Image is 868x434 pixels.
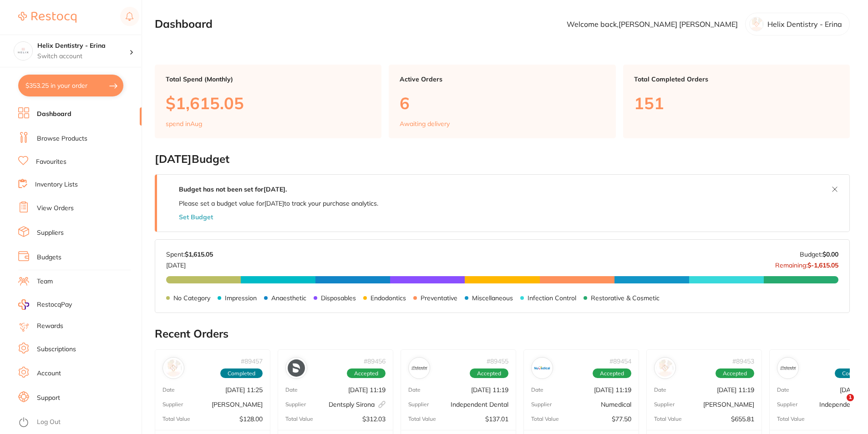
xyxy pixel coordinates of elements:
[654,416,682,422] p: Total Value
[37,418,61,427] a: Log Out
[162,387,175,393] p: Date
[775,258,838,269] p: Remaining:
[408,416,436,422] p: Total Value
[179,200,378,207] p: Please set a budget value for [DATE] to track your purchase analytics.
[531,387,543,393] p: Date
[594,386,631,394] p: [DATE] 11:19
[800,251,838,258] p: Budget:
[18,299,72,310] a: RestocqPay
[37,300,72,309] span: RestocqPay
[347,368,386,378] span: Accepted
[18,299,29,310] img: RestocqPay
[165,359,182,377] img: Henry Schein Halas
[225,386,263,394] p: [DATE] 11:25
[533,359,551,377] img: Numedical
[487,358,508,365] p: # 89455
[166,76,371,83] p: Total Spend (Monthly)
[777,416,805,422] p: Total Value
[285,387,298,393] p: Date
[371,294,406,302] p: Endodontics
[285,416,313,422] p: Total Value
[732,358,754,365] p: # 89453
[471,386,508,394] p: [DATE] 11:19
[654,401,675,408] p: Supplier
[288,359,305,377] img: Dentsply Sirona
[37,345,76,354] a: Subscriptions
[155,18,213,30] h2: Dashboard
[37,41,129,50] h4: Helix Dentistry - Erina
[777,387,789,393] p: Date
[37,253,61,262] a: Budgets
[18,7,76,28] a: Restocq Logo
[166,258,213,269] p: [DATE]
[37,394,60,403] a: Support
[528,294,576,302] p: Infection Control
[37,228,64,237] a: Suppliers
[35,180,78,189] a: Inventory Lists
[37,110,71,119] a: Dashboard
[656,359,674,377] img: Henry Schein Halas
[408,387,421,393] p: Date
[239,415,263,423] p: $128.00
[634,76,839,83] p: Total Completed Orders
[155,153,850,166] h2: [DATE] Budget
[329,401,386,408] p: Dentsply Sirona
[400,76,604,83] p: Active Orders
[531,416,559,422] p: Total Value
[601,401,631,408] p: Numedical
[472,294,513,302] p: Miscellaneous
[162,401,183,408] p: Supplier
[807,261,838,269] strong: $-1,615.05
[716,368,754,378] span: Accepted
[18,75,123,96] button: $353.25 in your order
[612,415,631,423] p: $77.50
[220,368,263,378] span: Completed
[179,213,213,221] button: Set Budget
[225,294,257,302] p: Impression
[173,294,210,302] p: No Category
[179,185,287,193] strong: Budget has not been set for [DATE] .
[166,94,371,112] p: $1,615.05
[18,415,139,430] button: Log Out
[185,250,213,258] strong: $1,615.05
[609,358,631,365] p: # 89454
[37,134,87,143] a: Browse Products
[14,42,32,60] img: Helix Dentistry - Erina
[37,277,53,286] a: Team
[162,416,190,422] p: Total Value
[717,386,754,394] p: [DATE] 11:19
[731,415,754,423] p: $655.81
[408,401,429,408] p: Supplier
[36,157,66,167] a: Favourites
[421,294,457,302] p: Preventative
[634,94,839,112] p: 151
[847,394,854,401] span: 1
[654,387,666,393] p: Date
[37,322,63,331] a: Rewards
[389,65,615,138] a: Active Orders6Awaiting delivery
[348,386,386,394] p: [DATE] 11:19
[531,401,552,408] p: Supplier
[241,358,263,365] p: # 89457
[623,65,850,138] a: Total Completed Orders151
[364,358,386,365] p: # 89456
[37,369,61,378] a: Account
[828,394,850,416] iframe: Intercom live chat
[166,120,202,127] p: spend in Aug
[37,52,129,61] p: Switch account
[155,65,381,138] a: Total Spend (Monthly)$1,615.05spend inAug
[703,401,754,408] p: [PERSON_NAME]
[591,294,660,302] p: Restorative & Cosmetic
[37,204,74,213] a: View Orders
[166,251,213,258] p: Spent:
[155,328,850,340] h2: Recent Orders
[451,401,508,408] p: Independent Dental
[767,20,842,28] p: Helix Dentistry - Erina
[362,415,386,423] p: $312.03
[212,401,263,408] p: [PERSON_NAME]
[18,12,76,23] img: Restocq Logo
[411,359,428,377] img: Independent Dental
[779,359,797,377] img: Independent Dental
[400,120,450,127] p: Awaiting delivery
[400,94,604,112] p: 6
